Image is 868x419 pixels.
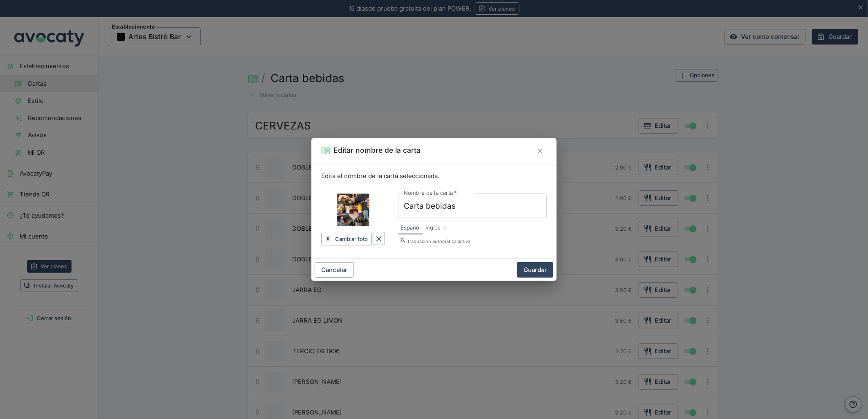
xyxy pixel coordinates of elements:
[404,189,457,197] label: Nombre de la carta
[335,234,368,244] span: Cambiar foto
[321,233,372,245] button: Cambiar foto
[441,225,447,231] div: Con traducción automática
[400,238,405,243] svg: Símbolo de traducciones
[425,224,441,232] span: Inglés
[534,145,547,158] button: Cerrar
[400,224,421,232] span: Español
[517,262,553,278] button: Guardar
[321,172,547,181] p: Edita el nombre de la carta seleccionada.
[315,262,354,278] button: Cancelar
[333,145,421,156] h2: Editar nombre de la carta
[400,238,547,245] p: Traducción automática activa
[373,233,385,245] button: Borrar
